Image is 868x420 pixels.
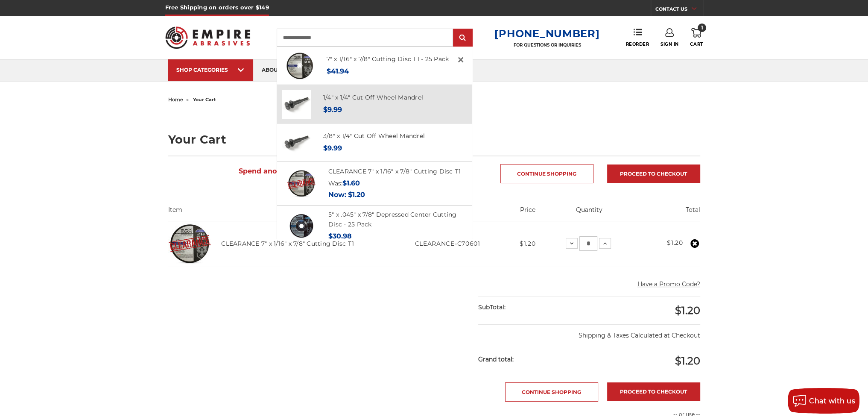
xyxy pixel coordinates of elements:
a: CONTACT US [655,4,703,16]
span: $9.99 [323,144,342,152]
span: CLEARANCE-C70601 [415,240,480,247]
span: Chat with us [809,397,855,405]
a: 7" x 1/16" x 7/8" Cutting Disc T1 - 25 Pack [327,55,449,63]
span: your cart [193,97,216,103]
div: SubTotal: [478,297,589,318]
img: CLEARANCE 7" x 1/16" x 7/8" Cutting Disc T1 [287,169,316,198]
a: about us [253,59,298,81]
input: CLEARANCE 7" x 1/16" x 7/8" Cutting Disc T1 Quantity: [579,236,597,251]
span: Reorder [625,41,649,47]
img: 1/4" inch x 1/4" inch mandrel [282,90,311,119]
a: 1/4" x 1/4" Cut Off Wheel Mandrel [323,94,423,101]
span: Sign In [660,41,679,47]
strong: $1.20 [667,239,683,247]
input: Submit [454,29,471,47]
a: Reorder [625,28,649,47]
span: $1.60 [342,179,360,187]
a: 5" x .045" x 7/8" Depressed Center Cutting Disc - 25 Pack [328,211,457,228]
a: 3/8" x 1/4" Cut Off Wheel Mandrel [323,132,425,140]
span: × [457,51,465,68]
div: SHOP CATEGORIES [176,67,245,73]
span: $1.20 [675,304,700,317]
span: $1.20 [675,355,700,367]
a: CLEARANCE 7" x 1/16" x 7/8" Cutting Disc T1 [328,167,461,175]
a: Proceed to checkout [607,382,700,401]
th: Quantity [544,206,635,221]
h1: Your Cart [168,134,700,145]
div: Was: [328,177,461,189]
span: Cart [690,41,703,47]
th: Total [635,206,700,221]
a: Continue Shopping [500,164,593,183]
span: $9.99 [323,106,342,114]
img: 7 x 1/16 x 7/8 abrasive cut off wheel [285,51,314,80]
span: Now: [328,191,346,199]
span: $41.94 [327,67,349,75]
img: CLEARANCE 7" x 1/16" x 7/8" Cutting Disc T1 [168,222,211,265]
img: Empire Abrasives [165,21,251,54]
p: FOR QUESTIONS OR INQUIRIES [494,42,599,48]
a: Proceed to checkout [607,164,700,183]
img: 3/8" inch x 1/4" inch mandrel [282,128,311,157]
p: -- or use -- [593,411,700,418]
img: 5" x 3/64" x 7/8" Depressed Center Type 27 Cut Off Wheel [287,211,316,241]
a: [PHONE_NUMBER] [494,27,599,40]
span: $1.20 [348,191,365,199]
button: Chat with us [788,388,859,414]
th: Item [168,206,383,221]
a: Close [454,53,468,67]
a: Continue Shopping [505,382,598,402]
span: Spend another $147.80 to qualify for free shipping! [239,167,421,175]
span: 1 [698,23,706,32]
a: 1 Cart [690,28,703,47]
a: home [168,97,183,103]
a: CLEARANCE 7" x 1/16" x 7/8" Cutting Disc T1 [221,240,354,247]
span: $1.20 [520,240,536,247]
th: Price [512,206,544,221]
p: Shipping & Taxes Calculated at Checkout [478,324,700,340]
button: Have a Promo Code? [637,280,700,289]
span: $30.98 [328,232,352,240]
strong: Grand total: [478,355,514,363]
